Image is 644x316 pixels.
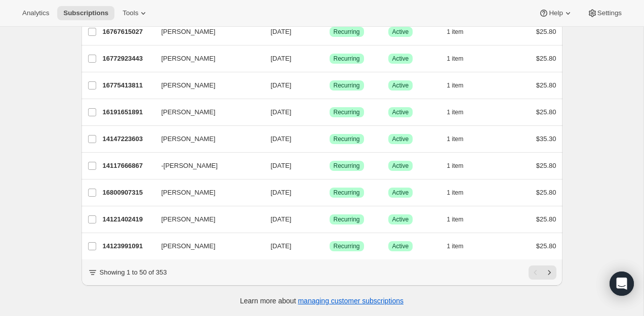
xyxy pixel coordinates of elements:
span: Recurring [334,108,360,116]
span: [DATE] [271,28,292,35]
p: 16800907315 [103,188,153,198]
span: Recurring [334,55,360,63]
div: 16191651891[PERSON_NAME][DATE]SuccessRecurringSuccessActive1 item$25.80 [103,105,556,119]
button: [PERSON_NAME] [155,24,257,40]
span: 1 item [447,189,464,197]
button: 1 item [447,132,475,146]
p: 16767615027 [103,27,153,37]
span: Active [392,189,409,197]
span: $25.80 [536,108,556,116]
button: 1 item [447,52,475,66]
div: 16772923443[PERSON_NAME][DATE]SuccessRecurringSuccessActive1 item$25.80 [103,52,556,66]
button: Settings [581,6,628,20]
span: Recurring [334,135,360,143]
span: Help [549,9,562,17]
p: Showing 1 to 50 of 353 [100,267,167,278]
span: Active [392,162,409,170]
button: 1 item [447,212,475,227]
span: 1 item [447,28,464,36]
span: $25.80 [536,81,556,89]
span: $25.80 [536,189,556,196]
p: 14121402419 [103,214,153,224]
span: Active [392,215,409,223]
p: 16772923443 [103,54,153,64]
span: [DATE] [271,135,292,143]
button: [PERSON_NAME] [155,211,257,228]
span: Active [392,55,409,63]
span: [PERSON_NAME] [162,134,216,144]
span: Settings [597,9,622,17]
span: Active [392,108,409,116]
p: 14117666867 [103,161,153,171]
span: Active [392,81,409,89]
span: [PERSON_NAME] [162,27,216,37]
span: Recurring [334,81,360,89]
span: 1 item [447,108,464,116]
span: [DATE] [271,189,292,196]
span: Recurring [334,242,360,250]
a: managing customer subscriptions [298,297,404,305]
span: [PERSON_NAME] [162,188,216,198]
p: Learn more about [240,296,404,306]
div: 16800907315[PERSON_NAME][DATE]SuccessRecurringSuccessActive1 item$25.80 [103,186,556,200]
span: Tools [123,9,138,17]
div: 14117666867-[PERSON_NAME][DATE]SuccessRecurringSuccessActive1 item$25.80 [103,159,556,173]
span: Analytics [22,9,49,17]
div: 14147223603[PERSON_NAME][DATE]SuccessRecurringSuccessActive1 item$35.30 [103,132,556,146]
div: Open Intercom Messenger [610,272,634,296]
div: 14121402419[PERSON_NAME][DATE]SuccessRecurringSuccessActive1 item$25.80 [103,212,556,227]
span: [PERSON_NAME] [162,214,216,224]
button: 1 item [447,78,475,93]
span: [DATE] [271,108,292,116]
span: 1 item [447,81,464,89]
button: [PERSON_NAME] [155,77,257,94]
span: Recurring [334,189,360,197]
div: 14123991091[PERSON_NAME][DATE]SuccessRecurringSuccessActive1 item$25.80 [103,239,556,253]
p: 14147223603 [103,134,153,144]
span: Active [392,242,409,250]
p: 16191651891 [103,107,153,117]
button: [PERSON_NAME] [155,51,257,67]
span: 1 item [447,242,464,250]
span: Active [392,135,409,143]
span: $25.80 [536,162,556,169]
span: [DATE] [271,81,292,89]
span: $35.30 [536,135,556,143]
span: $25.80 [536,28,556,35]
button: Analytics [16,6,55,20]
button: [PERSON_NAME] [155,104,257,120]
span: Recurring [334,28,360,36]
button: [PERSON_NAME] [155,238,257,254]
span: -[PERSON_NAME] [162,161,218,171]
span: [PERSON_NAME] [162,54,216,64]
button: 1 item [447,105,475,119]
span: [DATE] [271,162,292,169]
button: Tools [116,6,154,20]
button: 1 item [447,25,475,39]
span: Recurring [334,215,360,223]
button: 1 item [447,159,475,173]
button: -[PERSON_NAME] [155,158,257,174]
div: 16767615027[PERSON_NAME][DATE]SuccessRecurringSuccessActive1 item$25.80 [103,25,556,39]
span: 1 item [447,162,464,170]
span: $25.80 [536,242,556,250]
button: Help [533,6,579,20]
span: [PERSON_NAME] [162,80,216,91]
span: 1 item [447,215,464,223]
span: Recurring [334,162,360,170]
div: 16775413811[PERSON_NAME][DATE]SuccessRecurringSuccessActive1 item$25.80 [103,78,556,93]
p: 14123991091 [103,241,153,251]
span: [DATE] [271,55,292,62]
span: Subscriptions [63,9,108,17]
span: 1 item [447,55,464,63]
button: [PERSON_NAME] [155,131,257,147]
span: [PERSON_NAME] [162,107,216,117]
span: Active [392,28,409,36]
button: Subscriptions [57,6,114,20]
span: [DATE] [271,215,292,223]
span: $25.80 [536,55,556,62]
button: [PERSON_NAME] [155,185,257,201]
nav: Pagination [529,265,556,280]
span: $25.80 [536,215,556,223]
span: 1 item [447,135,464,143]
